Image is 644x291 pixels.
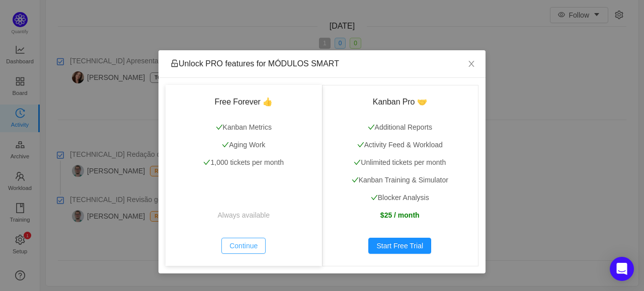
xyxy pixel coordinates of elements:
[457,50,486,78] button: Close
[222,141,229,148] i: icon: check
[334,175,466,185] p: Kanban Training & Simulator
[334,97,466,107] h3: Kanban Pro 🤝
[380,211,420,219] strong: $25 / month
[352,176,359,183] i: icon: check
[171,59,339,68] span: Unlock PRO features for MÓDULOS SMART
[334,122,466,133] p: Additional Reports
[178,210,310,221] p: Always available
[178,140,310,150] p: Aging Work
[467,60,475,68] i: icon: close
[334,157,466,168] p: Unlimited tickets per month
[334,192,466,203] p: Blocker Analysis
[610,257,634,281] div: Open Intercom Messenger
[216,124,223,131] i: icon: check
[221,238,266,254] button: Continue
[203,159,210,166] i: icon: check
[178,97,310,107] h3: Free Forever 👍
[368,124,375,131] i: icon: check
[357,141,364,148] i: icon: check
[368,238,431,254] button: Start Free Trial
[334,140,466,150] p: Activity Feed & Workload
[354,159,361,166] i: icon: check
[171,59,179,67] i: icon: unlock
[203,158,284,166] span: 1,000 tickets per month
[371,194,378,201] i: icon: check
[178,122,310,133] p: Kanban Metrics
